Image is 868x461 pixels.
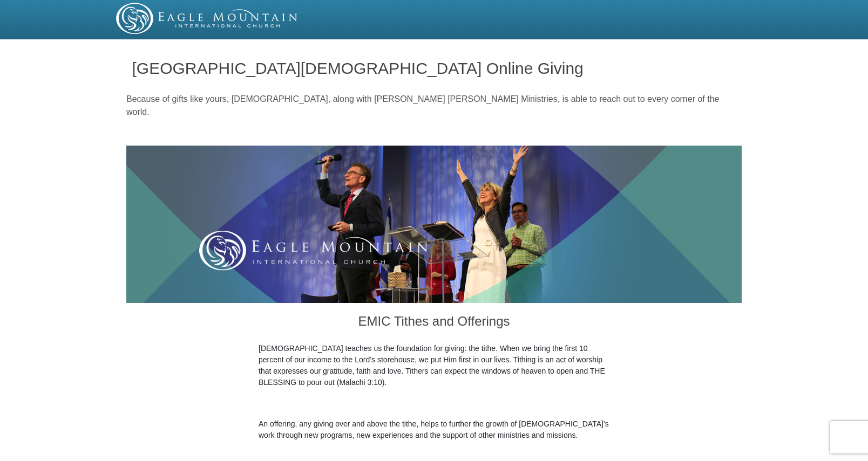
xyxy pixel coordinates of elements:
h1: [GEOGRAPHIC_DATA][DEMOGRAPHIC_DATA] Online Giving [132,59,736,77]
p: Because of gifts like yours, [DEMOGRAPHIC_DATA], along with [PERSON_NAME] [PERSON_NAME] Ministrie... [126,93,742,119]
p: [DEMOGRAPHIC_DATA] teaches us the foundation for giving: the tithe. When we bring the first 10 pe... [259,343,609,388]
img: EMIC [116,3,299,34]
h3: EMIC Tithes and Offerings [259,303,609,343]
p: An offering, any giving over and above the tithe, helps to further the growth of [DEMOGRAPHIC_DAT... [259,418,609,441]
